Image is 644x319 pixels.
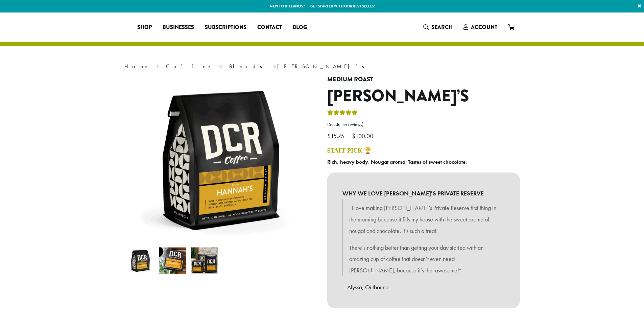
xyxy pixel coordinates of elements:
[136,76,305,245] img: Hannah's
[293,23,307,32] span: Blog
[191,247,218,274] img: Hannah's - Image 3
[347,132,351,140] span: –
[342,188,505,199] b: WHY WE LOVE [PERSON_NAME]'S PRIVATE RESERVE
[327,109,358,119] div: Rated 5.00 out of 5
[132,22,157,33] a: Shop
[352,132,355,140] span: $
[329,122,331,127] span: 5
[327,132,346,140] bdi: 15.75
[124,62,520,71] nav: Breadcrumb
[274,60,276,71] span: ›
[418,22,458,33] a: Search
[342,282,505,293] p: – Alyssa, Outbound
[310,3,375,9] a: Get started with our best seller
[157,60,159,71] span: ›
[205,23,246,32] span: Subscriptions
[471,23,497,31] span: Account
[349,202,498,236] p: “I love making [PERSON_NAME]’s Private Reserve first thing in the morning because it fills my hou...
[159,247,186,274] img: Hannah's - Image 2
[166,63,212,70] a: Coffee
[327,121,520,128] a: (5customer reviews)
[352,132,375,140] bdi: 100.00
[327,86,520,106] h1: [PERSON_NAME]’s
[229,63,267,70] a: Blends
[327,147,372,154] a: STAFF PICK 🏆
[127,247,154,274] img: Hannah's
[124,63,149,70] a: Home
[220,60,222,71] span: ›
[327,76,520,83] h4: Medium Roast
[349,242,498,276] p: There’s nothing better than getting your day started with an amazing cup of coffee that doesn’t e...
[137,23,152,32] span: Shop
[327,158,467,165] b: Rich, heavy body. Nougat aroma. Tastes of sweet chocolate.
[163,23,194,32] span: Businesses
[327,132,331,140] span: $
[257,23,282,32] span: Contact
[431,23,453,31] span: Search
